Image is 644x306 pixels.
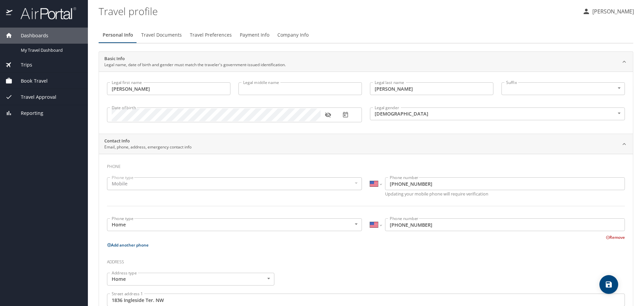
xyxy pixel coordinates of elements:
h2: Contact Info [104,138,192,144]
p: Email, phone, address, emergency contact info [104,144,192,150]
span: Travel Approval [12,93,56,101]
img: airportal-logo.png [13,7,76,20]
h3: Address [107,255,625,266]
p: Legal name, date of birth and gender must match the traveler's government-issued identification. [104,62,286,68]
img: icon-airportal.png [6,7,13,20]
div: Home [107,273,274,286]
button: Add another phone [107,242,149,248]
div: Mobile [107,177,362,190]
button: save [599,275,618,294]
div: [DEMOGRAPHIC_DATA] [370,107,625,120]
div: Contact InfoEmail, phone, address, emergency contact info [99,134,633,154]
h3: Phone [107,159,625,171]
h1: Travel profile [99,1,577,21]
div: Profile [99,27,633,43]
h2: Basic Info [104,55,286,62]
p: Updating your mobile phone will require verification [385,192,625,196]
span: Payment Info [240,31,269,39]
button: Remove [606,234,625,240]
span: Travel Preferences [190,31,232,39]
span: Reporting [12,110,43,117]
div: Home [107,218,362,231]
span: Travel Documents [141,31,182,39]
div: ​ [501,82,625,95]
span: Dashboards [12,32,48,39]
span: Company Info [277,31,309,39]
button: [PERSON_NAME] [580,5,637,17]
span: My Travel Dashboard [21,47,80,53]
div: Basic InfoLegal name, date of birth and gender must match the traveler's government-issued identi... [99,72,633,134]
div: Basic InfoLegal name, date of birth and gender must match the traveler's government-issued identi... [99,52,633,72]
span: Trips [12,61,32,69]
p: [PERSON_NAME] [590,7,634,15]
span: Book Travel [12,77,48,85]
span: Personal Info [103,31,133,39]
